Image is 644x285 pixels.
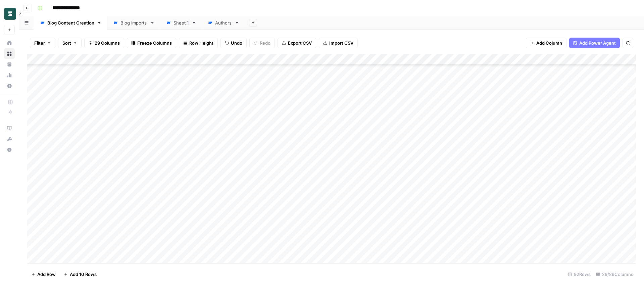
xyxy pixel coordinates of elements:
img: Borderless Logo [4,8,16,20]
div: Blog Content Creation [47,19,94,26]
a: Your Data [4,59,15,70]
a: Blog Imports [107,16,160,30]
span: Row Height [189,40,213,46]
a: Usage [4,70,15,81]
span: Add Column [536,40,562,46]
div: Authors [215,19,232,26]
span: Import CSV [329,40,353,46]
div: 92 Rows [565,269,593,280]
button: Workspace: Borderless [4,5,15,22]
span: Add Power Agent [579,40,616,46]
button: Filter [30,38,55,48]
span: Add Row [37,271,56,278]
button: Add Column [526,38,566,48]
div: Blog Imports [120,19,147,26]
button: Undo [220,38,247,48]
span: Sort [62,40,71,46]
span: Add 10 Rows [70,271,97,278]
button: Redo [249,38,275,48]
a: Authors [202,16,245,30]
button: Help + Support [4,144,15,155]
div: Sheet 1 [174,19,189,26]
a: Settings [4,81,15,91]
button: 29 Columns [84,38,124,48]
button: Sort [58,38,82,48]
span: Filter [34,40,45,46]
button: Freeze Columns [127,38,176,48]
span: Undo [231,40,242,46]
span: 29 Columns [95,40,120,46]
button: Export CSV [278,38,316,48]
button: Import CSV [319,38,358,48]
a: AirOps Academy [4,123,15,134]
button: What's new? [4,134,15,144]
span: Freeze Columns [137,40,172,46]
div: 29/29 Columns [593,269,636,280]
button: Row Height [179,38,218,48]
div: What's new? [4,134,14,144]
button: Add Row [27,269,60,280]
button: Add 10 Rows [60,269,101,280]
a: Sheet 1 [160,16,202,30]
a: Blog Content Creation [34,16,107,30]
button: Add Power Agent [569,38,620,48]
span: Export CSV [288,40,312,46]
span: Redo [260,40,270,46]
a: Browse [4,48,15,59]
a: Home [4,38,15,48]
